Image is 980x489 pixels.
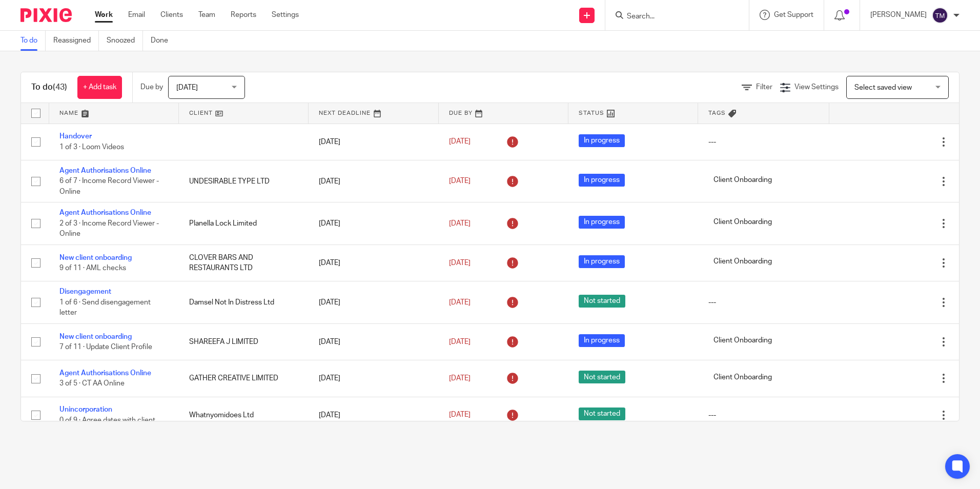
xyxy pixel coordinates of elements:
[140,82,163,92] p: Due by
[449,375,471,382] span: [DATE]
[179,323,309,360] td: SHAREEFA J LIMITED
[59,144,124,151] span: 1 of 3 · Loom Videos
[272,10,299,20] a: Settings
[31,82,67,93] h1: To do
[579,255,625,268] span: In progress
[59,254,132,261] a: New client onboarding
[708,410,819,420] div: ---
[179,360,309,397] td: GATHER CREATIVE LIMITED
[579,295,625,308] span: Not started
[198,10,215,20] a: Team
[708,110,726,116] span: Tags
[854,84,912,91] span: Select saved view
[176,84,198,91] span: [DATE]
[59,220,159,238] span: 2 of 3 · Income Record Viewer - Online
[59,264,126,272] span: 9 of 11 · AML checks
[179,160,309,202] td: UNDESIRABLE TYPE LTD
[449,299,471,306] span: [DATE]
[59,288,111,295] a: Disengagement
[160,10,183,20] a: Clients
[107,31,143,51] a: Snoozed
[53,31,99,51] a: Reassigned
[309,397,438,433] td: [DATE]
[932,7,948,24] img: svg%3E
[579,334,625,347] span: In progress
[708,137,819,147] div: ---
[626,12,718,22] input: Search
[21,8,72,22] img: Pixie
[708,371,777,383] span: Client Onboarding
[179,397,309,433] td: Whatnyomidoes Ltd
[59,406,112,413] a: Unincorporation
[579,216,625,229] span: In progress
[870,10,927,20] p: [PERSON_NAME]
[59,333,132,340] a: New client onboarding
[708,216,777,229] span: Client Onboarding
[449,220,471,227] span: [DATE]
[309,360,438,397] td: [DATE]
[59,167,151,174] a: Agent Authorisations Online
[774,11,813,18] span: Get Support
[708,174,777,187] span: Client Onboarding
[95,10,113,20] a: Work
[579,134,625,147] span: In progress
[309,323,438,360] td: [DATE]
[309,124,438,160] td: [DATE]
[708,255,777,268] span: Client Onboarding
[449,338,471,345] span: [DATE]
[77,76,122,99] a: + Add task
[579,371,625,383] span: Not started
[309,160,438,202] td: [DATE]
[59,178,159,196] span: 6 of 7 · Income Record Viewer - Online
[179,281,309,323] td: Damsel Not In Distress Ltd
[59,133,92,140] a: Handover
[59,380,125,388] span: 3 of 5 · CT AA Online
[59,370,151,377] a: Agent Authorisations Online
[59,299,151,317] span: 1 of 6 · Send disengagement letter
[756,84,772,91] span: Filter
[449,259,471,267] span: [DATE]
[309,244,438,281] td: [DATE]
[794,84,839,91] span: View Settings
[449,138,471,146] span: [DATE]
[231,10,256,20] a: Reports
[708,334,777,347] span: Client Onboarding
[179,202,309,244] td: Planella Lock Limited
[151,31,176,51] a: Done
[128,10,145,20] a: Email
[179,244,309,281] td: CLOVER BARS AND RESTAURANTS LTD
[579,407,625,420] span: Not started
[59,417,155,424] span: 0 of 9 · Agree dates with client
[59,209,151,216] a: Agent Authorisations Online
[53,83,67,91] span: (43)
[449,177,471,185] span: [DATE]
[59,343,152,351] span: 7 of 11 · Update Client Profile
[309,202,438,244] td: [DATE]
[449,412,471,419] span: [DATE]
[708,297,819,308] div: ---
[309,281,438,323] td: [DATE]
[579,174,625,187] span: In progress
[21,31,46,51] a: To do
